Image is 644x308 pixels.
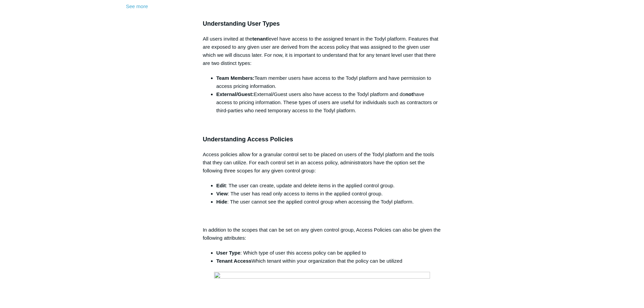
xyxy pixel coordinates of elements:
strong: not [405,91,413,97]
h3: Understanding Access Policies [203,135,442,144]
strong: View [216,191,228,196]
strong: Edit [216,183,226,188]
strong: User Type [216,250,240,256]
strong: Team Members: [216,75,255,81]
strong: Tenant Access [216,258,252,264]
a: See more [126,3,148,9]
p: Access policies allow for a granular control set to be placed on users of the Todyl platform and ... [203,150,442,175]
li: Which tenant within your organization that the policy can be utilized [216,257,442,265]
p: All users invited at the level have access to the assigned tenant in the Todyl platform. Features... [203,35,442,67]
li: External/Guest users also have access to the Todyl platform and do have access to pricing informa... [216,90,442,115]
li: : The user can create, update and delete items in the applied control group. [216,182,442,190]
strong: tenant [252,36,267,42]
strong: Hide [216,199,228,205]
strong: External/Guest: [216,91,254,97]
li: : The user cannot see the applied control group when accessing the Todyl platform. [216,198,442,206]
li: Team member users have access to the Todyl platform and have permission to access pricing informa... [216,74,442,90]
h3: Understanding User Types [203,19,442,29]
li: : The user has read only access to items in the applied control group. [216,190,442,198]
li: : Which type of user this access policy can be applied to [216,249,442,257]
p: In addition to the scopes that can be set on any given control group, Access Policies can also be... [203,226,442,242]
